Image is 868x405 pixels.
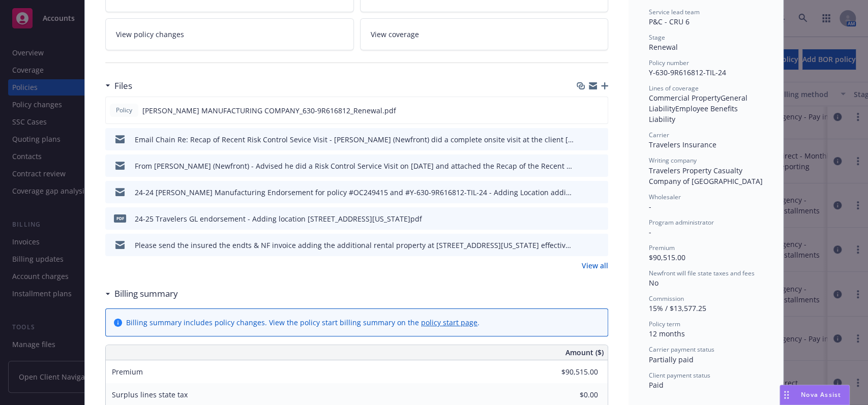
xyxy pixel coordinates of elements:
[135,134,575,145] div: Email Chain Re: Recap of Recent Risk Control Sevice Visit - [PERSON_NAME] (Newfront) did a comple...
[579,240,587,251] button: download file
[649,193,681,201] span: Wholesaler
[649,294,684,303] span: Commission
[114,214,126,222] span: pdf
[595,240,604,251] button: preview file
[112,367,143,377] span: Premium
[649,93,721,103] span: Commercial Property
[649,17,690,26] span: P&C - CRU 6
[135,187,575,198] div: 24-24 [PERSON_NAME] Manufacturing Endorsement for policy #OC249415 and #Y-630-9R616812-TIL-24 - A...
[582,260,608,271] a: View all
[649,243,675,252] span: Premium
[112,390,188,399] span: Surplus lines state tax
[579,187,587,198] button: download file
[594,105,604,116] button: preview file
[565,347,604,358] span: Amount ($)
[649,345,714,354] span: Carrier payment status
[142,105,396,116] span: [PERSON_NAME] MANUFACTURING COMPANY_630-9R616812_Renewal.pdf
[649,371,710,380] span: Client payment status
[649,104,740,124] span: Employee Benefits Liability
[595,134,604,145] button: preview file
[649,269,755,277] span: Newfront will file state taxes and fees
[135,240,575,251] div: Please send the insured the endts & NF invoice adding the additional rental property at [STREET_A...
[801,390,841,399] span: Nova Assist
[538,387,604,402] input: 0.00
[105,287,178,300] div: Billing summary
[579,161,587,171] button: download file
[649,42,678,52] span: Renewal
[649,329,685,338] span: 12 months
[649,8,700,16] span: Service lead team
[780,385,793,404] div: Drag to move
[649,253,685,262] span: $90,515.00
[649,93,750,113] span: General Liability
[780,385,850,405] button: Nova Assist
[578,105,586,116] button: download file
[649,218,714,227] span: Program administrator
[579,213,587,224] button: download file
[649,131,669,139] span: Carrier
[538,364,604,380] input: 0.00
[649,68,726,77] span: Y-630-9R616812-TIL-24
[649,202,651,211] span: -
[595,187,604,198] button: preview file
[360,18,609,50] a: View coverage
[649,84,699,92] span: Lines of coverage
[126,317,480,328] div: Billing summary includes policy changes. View the policy start billing summary on the .
[649,58,689,67] span: Policy number
[649,355,694,364] span: Partially paid
[649,278,659,288] span: No
[649,140,716,149] span: Travelers Insurance
[649,166,763,186] span: Travelers Property Casualty Company of [GEOGRAPHIC_DATA]
[116,29,184,40] span: View policy changes
[649,227,651,237] span: -
[105,79,132,92] div: Files
[135,213,422,224] div: 24-25 Travelers GL endorsement - Adding location [STREET_ADDRESS][US_STATE]pdf
[421,318,477,327] a: policy start page
[135,161,575,171] div: From [PERSON_NAME] (Newfront) - Advised he did a Risk Control Service Visit on [DATE] and attache...
[114,287,178,300] h3: Billing summary
[105,18,354,50] a: View policy changes
[595,213,604,224] button: preview file
[649,303,706,313] span: 15% / $13,577.25
[371,29,419,40] span: View coverage
[579,134,587,145] button: download file
[649,380,664,390] span: Paid
[114,79,132,92] h3: Files
[649,156,697,165] span: Writing company
[595,161,604,171] button: preview file
[649,320,680,328] span: Policy term
[649,33,665,42] span: Stage
[114,106,134,115] span: Policy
